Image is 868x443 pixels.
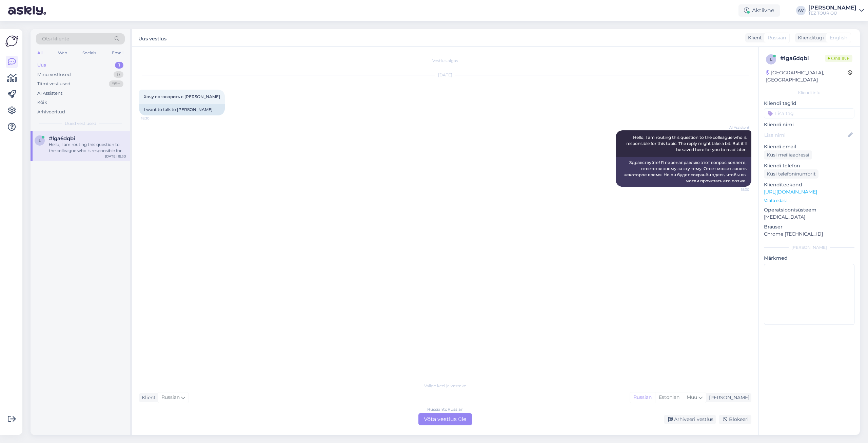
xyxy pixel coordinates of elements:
span: l [770,57,772,62]
span: Hello, I am routing this question to the colleague who is responsible for this topic. The reply m... [626,135,748,152]
span: Uued vestlused [65,121,96,127]
div: Valige keel ja vastake [139,383,751,389]
div: Küsi telefoninumbrit [764,169,818,179]
p: Klienditeekond [764,181,854,188]
div: # lga6dqbi [780,54,825,62]
div: Tiimi vestlused [37,80,71,87]
p: Märkmed [764,255,854,262]
div: Uus [37,62,46,69]
div: Aktiivne [738,4,780,17]
span: Online [825,55,852,62]
div: AI Assistent [37,90,62,97]
span: Muu [687,394,697,400]
a: [URL][DOMAIN_NAME] [764,189,817,195]
div: Kõik [37,99,47,106]
a: [PERSON_NAME]TEZ TOUR OÜ [808,5,864,16]
div: Socials [81,49,98,57]
span: 18:30 [141,116,166,121]
div: [GEOGRAPHIC_DATA], [GEOGRAPHIC_DATA] [766,69,848,84]
div: [PERSON_NAME] [764,244,854,251]
div: TEZ TOUR OÜ [808,11,856,16]
div: 0 [114,71,123,78]
span: Хочу поговорить с [PERSON_NAME] [144,94,220,99]
div: Võta vestlus üle [418,413,472,425]
div: Klienditugi [795,34,824,41]
div: Minu vestlused [37,71,71,78]
div: Arhiveeritud [37,109,65,115]
div: AV [796,6,806,15]
p: Kliendi telefon [764,162,854,169]
p: Brauser [764,223,854,230]
div: Klient [745,34,762,41]
p: Vaata edasi ... [764,198,854,204]
div: Russian [630,392,655,403]
div: Küsi meiliaadressi [764,150,812,160]
div: [DATE] 18:30 [105,154,126,159]
span: English [830,34,847,41]
input: Lisa nimi [764,131,847,139]
div: Kliendi info [764,90,854,96]
div: Hello, I am routing this question to the colleague who is responsible for this topic. The reply m... [49,142,126,154]
div: All [36,49,44,57]
span: 18:30 [724,187,749,192]
div: Vestlus algas [139,58,751,64]
div: Arhiveeri vestlus [664,415,716,424]
div: [PERSON_NAME] [808,5,856,11]
div: Email [111,49,125,57]
p: Kliendi nimi [764,121,854,128]
div: Klient [139,394,156,401]
input: Lisa tag [764,108,854,118]
span: l [39,138,41,143]
div: Здравствуйте! Я перенаправляю этот вопрос коллеге, ответственному за эту тему. Ответ может занять... [616,157,751,187]
div: I want to talk to [PERSON_NAME] [139,104,225,115]
div: [PERSON_NAME] [706,394,749,401]
p: [MEDICAL_DATA] [764,214,854,221]
div: Estonian [655,392,683,403]
p: Operatsioonisüsteem [764,206,854,214]
span: #lga6dqbi [49,135,75,142]
img: Askly Logo [5,35,18,48]
label: Uus vestlus [138,33,166,42]
p: Kliendi email [764,143,854,150]
p: Chrome [TECHNICAL_ID] [764,230,854,238]
span: Russian [161,394,180,401]
div: Blokeeri [719,415,751,424]
div: 99+ [109,80,123,87]
div: Russian to Russian [427,406,463,412]
div: [DATE] [139,72,751,78]
div: Web [57,49,68,57]
div: 1 [115,62,123,69]
span: Otsi kliente [42,35,69,42]
span: AI Assistent [724,125,749,130]
span: Russian [768,34,786,41]
p: Kliendi tag'id [764,100,854,107]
